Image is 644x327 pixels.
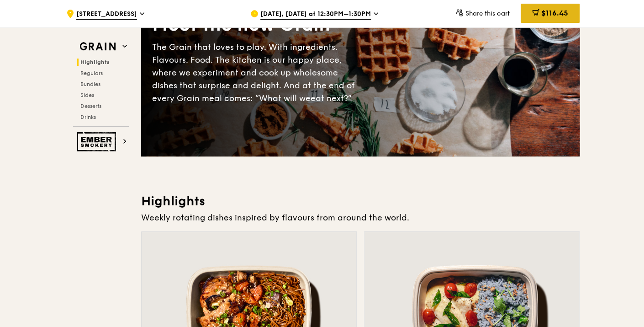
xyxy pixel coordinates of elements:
span: Regulars [80,70,103,76]
img: Ember Smokery web logo [77,132,119,151]
span: Drinks [80,114,96,120]
span: $116.45 [541,9,568,17]
span: [STREET_ADDRESS] [76,10,137,20]
span: [DATE], [DATE] at 12:30PM–1:30PM [260,10,371,20]
h3: Highlights [141,193,580,209]
img: Grain web logo [77,38,119,55]
div: The Grain that loves to play. With ingredients. Flavours. Food. The kitchen is our happy place, w... [152,41,360,105]
div: Weekly rotating dishes inspired by flavours from around the world. [141,211,580,224]
span: Bundles [80,81,100,87]
span: Share this cart [465,10,510,17]
span: Desserts [80,103,101,109]
span: Sides [80,92,94,98]
span: Highlights [80,59,110,65]
span: eat next?” [311,93,352,103]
